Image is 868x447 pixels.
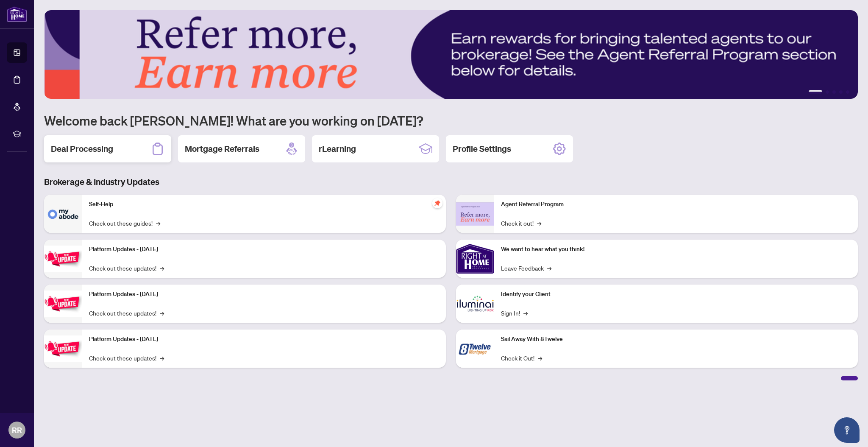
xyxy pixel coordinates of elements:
[809,90,822,94] button: 1
[826,90,829,94] button: 2
[501,308,528,318] a: Sign In!→
[44,176,858,188] h3: Brokerage & Industry Updates
[44,246,82,272] img: Platform Updates - July 21, 2025
[839,90,843,94] button: 4
[319,143,356,155] h2: rLearning
[501,290,851,299] p: Identify your Client
[12,424,22,436] span: RR
[7,6,27,22] img: logo
[89,200,439,209] p: Self-Help
[501,245,851,254] p: We want to hear what you think!
[832,90,836,94] button: 3
[538,353,542,363] span: →
[89,218,160,228] a: Check out these guides!→
[185,143,259,155] h2: Mortgage Referrals
[523,308,528,318] span: →
[160,263,164,273] span: →
[547,263,551,273] span: →
[456,330,494,368] img: Sail Away With 8Twelve
[156,218,160,228] span: →
[44,335,82,362] img: Platform Updates - June 23, 2025
[89,245,439,254] p: Platform Updates - [DATE]
[456,240,494,278] img: We want to hear what you think!
[834,417,860,443] button: Open asap
[456,285,494,323] img: Identify your Client
[160,308,164,318] span: →
[89,353,164,363] a: Check out these updates!→
[44,195,82,233] img: Self-Help
[501,218,541,228] a: Check it out!→
[846,90,849,94] button: 5
[501,335,851,344] p: Sail Away With 8Twelve
[456,202,494,226] img: Agent Referral Program
[453,143,511,155] h2: Profile Settings
[537,218,541,228] span: →
[44,291,82,317] img: Platform Updates - July 8, 2025
[89,335,439,344] p: Platform Updates - [DATE]
[89,308,164,318] a: Check out these updates!→
[501,353,542,363] a: Check it Out!→
[89,290,439,299] p: Platform Updates - [DATE]
[44,10,858,99] img: Slide 0
[160,353,164,363] span: →
[501,200,851,209] p: Agent Referral Program
[51,143,113,155] h2: Deal Processing
[89,263,164,273] a: Check out these updates!→
[501,263,551,273] a: Leave Feedback→
[432,198,442,208] span: pushpin
[44,112,858,129] h1: Welcome back [PERSON_NAME]! What are you working on [DATE]?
